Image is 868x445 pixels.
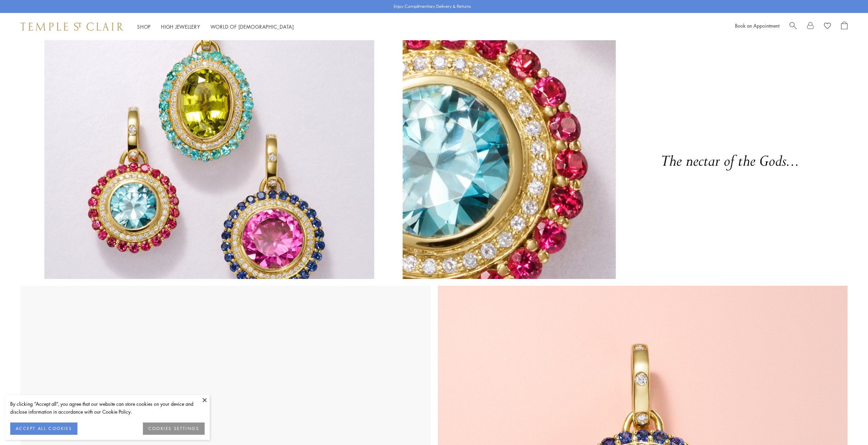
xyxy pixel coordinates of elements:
button: COOKIES SETTINGS [143,422,205,435]
a: Search [790,21,797,32]
a: ShopShop [137,23,151,30]
a: World of [DEMOGRAPHIC_DATA]World of [DEMOGRAPHIC_DATA] [210,23,294,30]
a: Book an Appointment [735,22,779,29]
div: By clicking “Accept all”, you agree that our website can store cookies on your device and disclos... [10,400,205,416]
a: Open Shopping Bag [841,21,848,32]
nav: Main navigation [137,23,294,31]
img: Temple St. Clair [20,23,123,31]
p: Enjoy Complimentary Delivery & Returns [394,3,471,10]
a: View Wishlist [824,21,831,32]
a: High JewelleryHigh Jewellery [161,23,200,30]
button: ACCEPT ALL COOKIES [10,422,77,435]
